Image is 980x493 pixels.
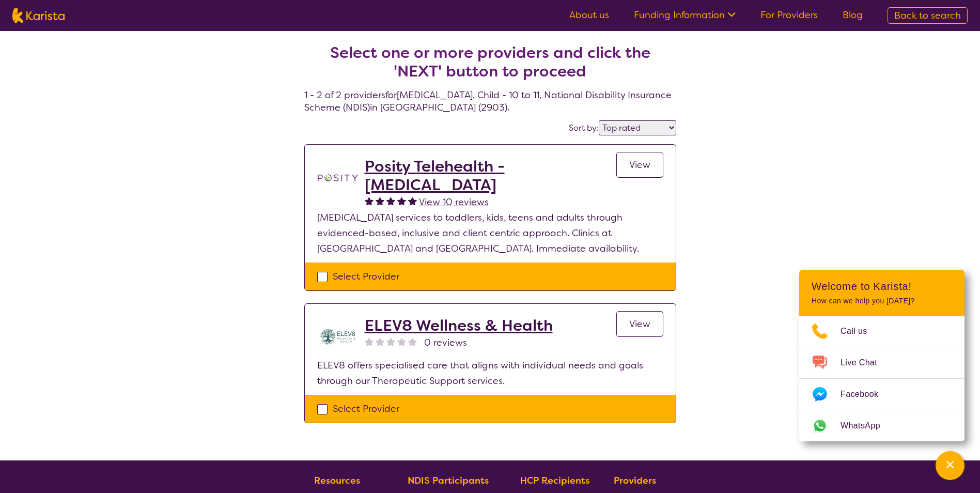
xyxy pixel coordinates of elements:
[408,474,489,487] b: NDIS Participants
[386,196,395,205] img: fullstar
[365,337,374,346] img: nonereviewstar
[12,8,65,23] img: Karista logo
[799,316,965,441] ul: Choose channel
[317,43,664,81] h2: Select one or more providers and click the 'NEXT' button to proceed
[424,335,467,350] span: 0 reviews
[419,196,489,208] span: View 10 reviews
[799,410,965,441] a: Web link opens in a new tab.
[569,122,599,133] label: Sort by:
[614,474,656,487] b: Providers
[843,9,863,21] a: Blog
[616,311,663,337] a: View
[812,280,952,292] h2: Welcome to Karista!
[520,474,589,487] b: HCP Recipients
[634,9,736,21] a: Funding Information
[397,337,406,346] img: nonereviewstar
[841,387,891,402] span: Facebook
[616,152,663,178] a: View
[419,194,489,210] a: View 10 reviews
[894,9,961,22] span: Back to search
[629,318,650,330] span: View
[629,159,650,171] span: View
[365,157,616,194] a: Posity Telehealth - [MEDICAL_DATA]
[376,196,384,205] img: fullstar
[408,337,417,346] img: nonereviewstar
[841,323,880,339] span: Call us
[841,355,890,371] span: Live Chat
[812,297,952,305] p: How can we help you [DATE]?
[888,7,968,24] a: Back to search
[317,358,663,389] p: ELEV8 offers specialised care that aligns with individual needs and goals through our Therapeutic...
[397,196,406,205] img: fullstar
[376,337,384,346] img: nonereviewstar
[569,9,609,21] a: About us
[317,316,359,358] img: yihuczgmrom8nsaxakka.jpg
[304,19,676,114] h4: 1 - 2 of 2 providers for [MEDICAL_DATA] , Child - 10 to 11 , National Disability Insurance Scheme...
[936,451,965,480] button: Channel Menu
[799,270,965,441] div: Channel Menu
[365,316,553,335] a: ELEV8 Wellness & Health
[386,337,395,346] img: nonereviewstar
[317,210,663,256] p: [MEDICAL_DATA] services to toddlers, kids, teens and adults through evidenced-based, inclusive an...
[408,196,417,205] img: fullstar
[760,9,818,21] a: For Providers
[314,474,360,487] b: Resources
[841,418,893,434] span: WhatsApp
[317,157,359,198] img: t1bslo80pcylnzwjhndq.png
[365,196,374,205] img: fullstar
